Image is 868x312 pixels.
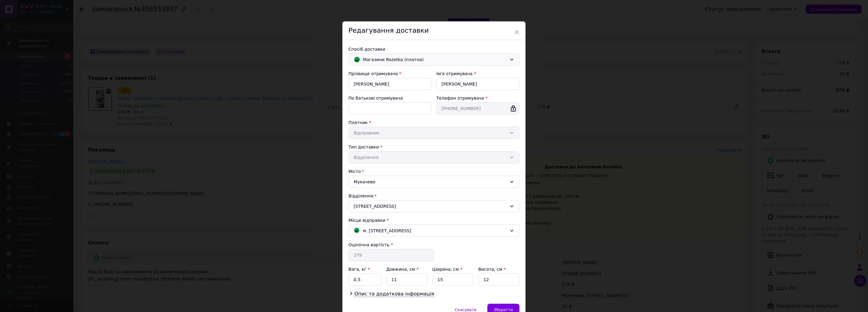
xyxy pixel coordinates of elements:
[349,96,403,101] label: По батькові отримувача
[349,119,519,126] div: Платник
[349,144,519,150] div: Тип доставки
[349,168,519,174] div: Місто
[349,217,519,223] div: Місце відправки
[342,21,526,40] div: Редагування доставки
[455,307,476,312] span: Скасувати
[349,242,389,247] label: Оціночна вартість
[349,193,519,199] div: Відділення
[436,96,484,101] label: Телефон отримувача
[494,307,513,312] span: Зберегти
[514,27,519,37] span: ×
[478,267,506,272] label: Висота, см
[363,56,507,63] span: Магазини Rozetka (платна)
[354,291,434,297] span: Опис та додаткова інформація
[386,267,419,272] label: Довжина, см
[349,46,519,52] div: Спосіб доставки
[349,267,370,272] label: Вага, кг
[349,176,519,188] div: Мукачево
[436,102,519,115] input: +380
[363,227,411,234] span: м. [STREET_ADDRESS]
[436,71,473,76] label: Ім'я отримувача
[349,71,398,76] label: Прізвище отримувача
[349,200,519,212] div: [STREET_ADDRESS]
[432,267,462,272] label: Ширина, см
